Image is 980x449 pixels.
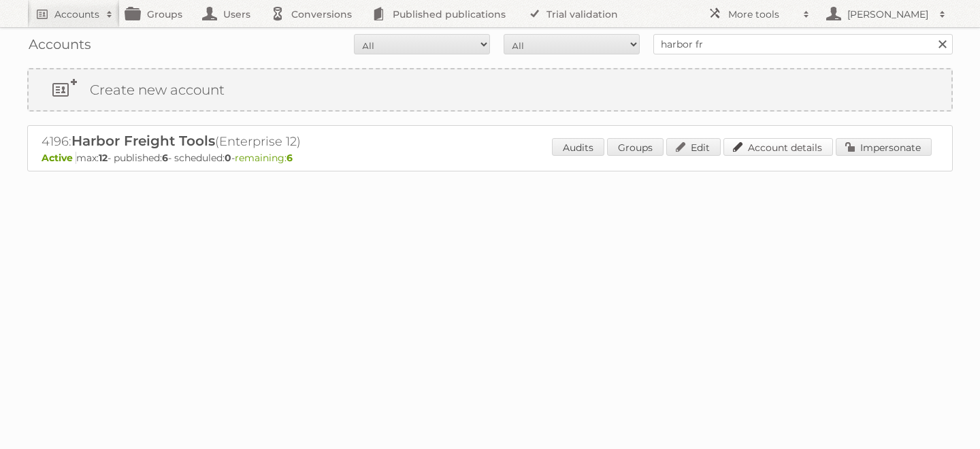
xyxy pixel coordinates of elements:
[42,152,76,164] span: Active
[666,138,721,156] a: Edit
[728,7,796,21] h2: More tools
[54,7,99,21] h2: Accounts
[552,138,604,156] a: Audits
[162,152,168,164] strong: 6
[844,7,932,21] h2: [PERSON_NAME]
[235,152,293,164] span: remaining:
[42,133,518,150] h2: 4196: (Enterprise 12)
[99,152,108,164] strong: 12
[42,152,938,164] p: max: - published: - scheduled: -
[836,138,932,156] a: Impersonate
[71,133,215,149] span: Harbor Freight Tools
[287,152,293,164] strong: 6
[225,152,231,164] strong: 0
[723,138,833,156] a: Account details
[607,138,664,156] a: Groups
[29,69,951,110] a: Create new account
